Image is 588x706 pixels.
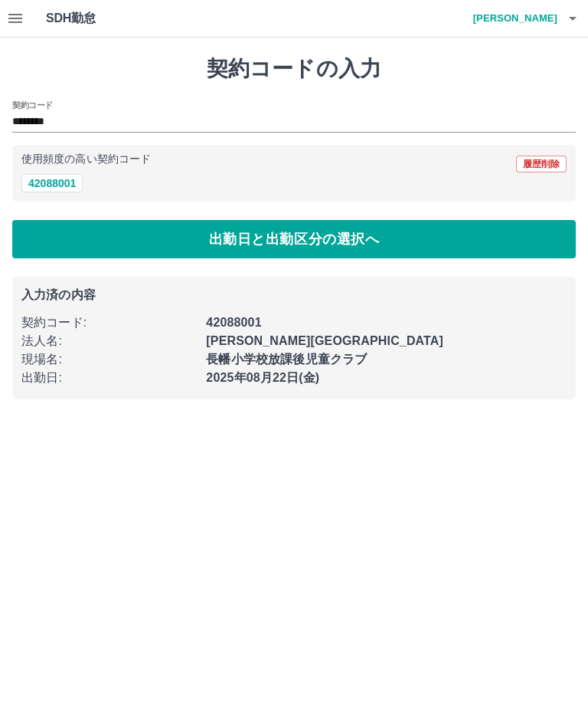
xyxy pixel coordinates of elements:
[21,154,151,165] p: 使用頻度の高い契約コード
[12,220,576,258] button: 出勤日と出勤区分の選択へ
[12,99,53,111] h2: 契約コード
[21,369,197,387] p: 出勤日 :
[516,156,567,172] button: 履歴削除
[206,316,261,329] b: 42088001
[21,289,567,301] p: 入力済の内容
[21,174,83,192] button: 42088001
[21,350,197,369] p: 現場名 :
[21,314,197,332] p: 契約コード :
[206,353,367,366] b: 長幡小学校放課後児童クラブ
[206,371,319,384] b: 2025年08月22日(金)
[12,56,576,82] h1: 契約コードの入力
[206,334,443,347] b: [PERSON_NAME][GEOGRAPHIC_DATA]
[21,332,197,350] p: 法人名 :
